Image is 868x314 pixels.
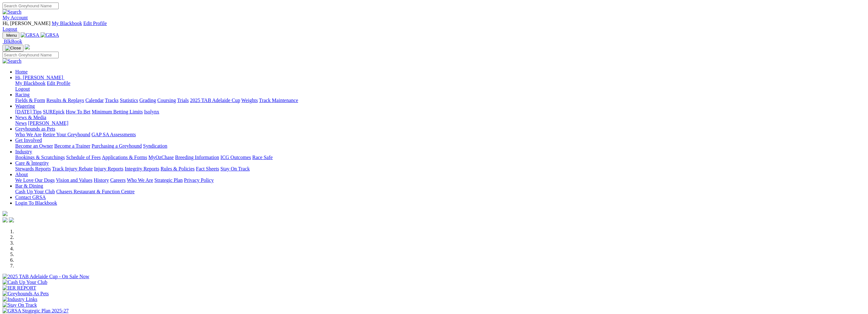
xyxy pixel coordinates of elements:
span: BlkBook [4,39,22,44]
div: Bar & Dining [15,189,865,195]
a: Logout [15,86,30,92]
a: Results & Replays [46,98,84,103]
a: Track Injury Rebate [52,166,93,171]
a: Chasers Restaurant & Function Centre [56,189,134,194]
a: Careers [110,177,126,183]
a: Greyhounds as Pets [15,126,55,131]
img: logo-grsa-white.png [3,211,8,216]
img: 2025 TAB Adelaide Cup - On Sale Now [3,274,89,279]
img: Search [3,58,22,64]
a: Weights [241,98,258,103]
a: My Blackbook [15,80,46,86]
a: BlkBook [3,39,22,44]
div: Hi, [PERSON_NAME] [15,80,865,92]
a: Coursing [157,98,176,103]
a: SUREpick [43,109,64,114]
img: IER REPORT [3,285,36,291]
a: Purchasing a Greyhound [92,143,142,149]
a: MyOzChase [148,155,174,160]
a: Get Involved [15,138,42,143]
a: Cash Up Your Club [15,189,55,194]
a: Become an Owner [15,143,53,149]
a: How To Bet [66,109,91,114]
a: Strategic Plan [154,177,183,183]
a: Vision and Values [56,177,92,183]
img: GRSA Strategic Plan 2025-27 [3,308,69,314]
img: logo-grsa-white.png [25,44,30,49]
button: Toggle navigation [3,45,23,52]
a: Bookings & Scratchings [15,155,65,160]
a: Calendar [85,98,104,103]
a: We Love Our Dogs [15,177,55,183]
a: Retire Your Greyhound [43,132,90,137]
a: Who We Are [15,132,42,137]
div: Racing [15,98,865,103]
a: Contact GRSA [15,195,46,200]
a: About [15,172,28,177]
a: My Blackbook [52,21,82,26]
img: GRSA [21,32,39,38]
a: Rules & Policies [160,166,195,171]
a: Integrity Reports [125,166,159,171]
a: Home [15,69,28,74]
a: Stay On Track [220,166,250,171]
div: Care & Integrity [15,166,865,172]
a: ICG Outcomes [220,155,251,160]
a: Industry [15,149,32,154]
span: Menu [6,33,17,38]
a: Minimum Betting Limits [92,109,143,114]
a: Edit Profile [83,21,107,26]
a: Care & Integrity [15,160,49,166]
a: Bar & Dining [15,183,43,189]
a: Hi, [PERSON_NAME] [15,75,64,80]
a: History [94,177,109,183]
a: Edit Profile [47,80,70,86]
img: Industry Links [3,297,37,302]
a: Applications & Forms [102,155,147,160]
a: Logout [3,26,17,32]
input: Search [3,52,59,58]
a: Grading [140,98,156,103]
div: Industry [15,155,865,160]
a: Privacy Policy [184,177,214,183]
a: News [15,120,27,126]
a: Breeding Information [175,155,219,160]
a: Wagering [15,103,35,109]
img: Cash Up Your Club [3,279,47,285]
a: Race Safe [252,155,272,160]
div: Greyhounds as Pets [15,132,865,138]
img: Search [3,9,22,15]
img: Stay On Track [3,302,37,308]
img: facebook.svg [3,217,8,222]
div: Wagering [15,109,865,115]
span: Hi, [PERSON_NAME] [15,75,63,80]
a: GAP SA Assessments [92,132,136,137]
img: Greyhounds As Pets [3,291,49,297]
a: Syndication [143,143,167,149]
a: Who We Are [127,177,153,183]
a: [DATE] Tips [15,109,42,114]
a: Racing [15,92,29,97]
a: Isolynx [144,109,159,114]
a: Fact Sheets [196,166,219,171]
a: Login To Blackbook [15,200,57,206]
div: Get Involved [15,143,865,149]
a: Track Maintenance [259,98,298,103]
a: Become a Trainer [54,143,90,149]
img: twitter.svg [9,217,14,222]
a: My Account [3,15,28,20]
a: Fields & Form [15,98,45,103]
a: Statistics [120,98,138,103]
div: My Account [3,21,865,32]
img: Close [5,46,21,51]
a: Stewards Reports [15,166,51,171]
input: Search [3,3,59,9]
a: Trials [177,98,189,103]
a: Injury Reports [94,166,123,171]
a: Schedule of Fees [66,155,101,160]
span: Hi, [PERSON_NAME] [3,21,50,26]
a: 2025 TAB Adelaide Cup [190,98,240,103]
a: [PERSON_NAME] [28,120,68,126]
div: News & Media [15,120,865,126]
a: News & Media [15,115,46,120]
